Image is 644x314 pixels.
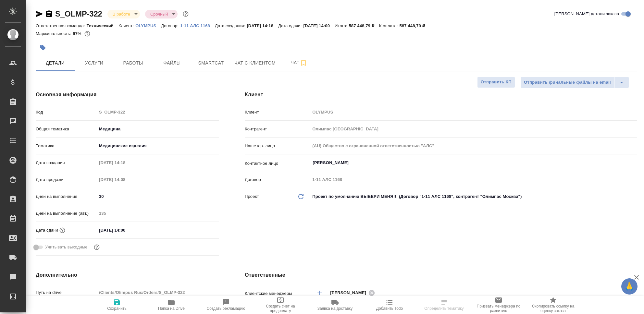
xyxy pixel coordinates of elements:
button: В работе [111,11,132,17]
span: Чат с клиентом [234,59,276,67]
input: Пустое поле [97,158,154,167]
button: Определить тематику [417,296,471,314]
p: Код [36,109,97,115]
input: Пустое поле [310,141,637,151]
span: Отправить финальные файлы на email [524,79,611,86]
div: split button [520,77,629,88]
p: 97% [73,31,83,36]
span: Папка на Drive [158,306,185,311]
button: Скопировать ссылку для ЯМессенджера [36,10,43,18]
span: Чат [283,59,315,67]
input: ✎ Введи что-нибудь [97,225,154,235]
span: [PERSON_NAME] [330,290,370,296]
p: Ответственная команда: [36,23,87,28]
span: Файлы [156,59,188,67]
div: Медицина [97,124,219,135]
button: Если добавить услуги и заполнить их объемом, то дата рассчитается автоматически [58,226,67,235]
button: 13181.20 RUB; [83,30,92,38]
input: ✎ Введи что-нибудь [97,192,219,201]
button: Срочный [148,11,170,17]
span: 🙏 [624,280,635,293]
p: Дней на выполнение [36,193,97,200]
p: Клиент: [118,23,135,28]
span: Услуги [79,59,110,67]
input: Пустое поле [97,175,154,184]
button: Open [633,162,635,163]
button: Добавить менеджера [312,285,328,301]
h4: Основная информация [36,91,219,99]
div: Проект по умолчанию ВЫБЕРИ МЕНЯ!!! (Договор "1-11 АЛС 1168", контрагент "Олимпас Москва") [310,191,637,202]
button: Папка на Drive [144,296,199,314]
span: Работы [118,59,149,67]
button: Выбери, если сб и вс нужно считать рабочими днями для выполнения заказа. [93,243,101,251]
input: Пустое поле [97,288,219,297]
span: Скопировать ссылку на оценку заказа [530,304,576,313]
h4: Клиент [245,91,637,99]
p: Путь на drive [36,289,97,296]
p: Дата сдачи: [278,23,303,28]
p: Контактное лицо [245,160,310,167]
p: Технический [87,23,118,28]
p: Маржинальность: [36,31,73,36]
span: Smartcat [195,59,227,67]
p: Договор: [161,23,180,28]
span: Создать рекламацию [207,306,245,311]
p: 587 448,79 ₽ [400,23,430,28]
p: К оплате: [379,23,400,28]
span: [PERSON_NAME] детали заказа [554,11,619,17]
h4: Ответственные [245,271,637,279]
p: Контрагент [245,126,310,132]
button: Сохранить [90,296,144,314]
p: Проект [245,193,259,200]
button: Заявка на доставку [308,296,362,314]
svg: Подписаться [300,59,307,67]
p: Клиентские менеджеры [245,290,310,297]
p: Договор [245,176,310,183]
p: Дата продажи [36,176,97,183]
div: [PERSON_NAME] [330,289,377,297]
p: Общая тематика [36,126,97,132]
p: Дата сдачи [36,227,58,234]
input: Пустое поле [310,107,637,117]
p: 1-11 АЛС 1168 [180,23,215,28]
a: 1-11 АЛС 1168 [180,23,215,28]
p: [DATE] 14:00 [303,23,335,28]
button: Добавить тэг [36,41,50,55]
button: 🙏 [621,278,638,295]
p: Клиент [245,109,310,115]
span: Определить тематику [424,306,464,311]
button: Скопировать ссылку [45,10,53,18]
p: Дата создания [36,160,97,166]
button: Добавить Todo [362,296,417,314]
p: Дней на выполнение (авт.) [36,210,97,217]
div: В работе [107,10,140,18]
div: В работе [145,10,178,18]
span: Детали [40,59,71,67]
p: OLYMPUS [135,23,161,28]
span: Учитывать выходные [45,244,88,250]
span: Создать счет на предоплату [257,304,304,313]
span: Сохранить [107,306,127,311]
p: Тематика [36,143,97,149]
button: Призвать менеджера по развитию [471,296,526,314]
p: Дата создания: [215,23,247,28]
button: Скопировать ссылку на оценку заказа [526,296,580,314]
input: Пустое поле [97,209,219,218]
button: Создать счет на предоплату [253,296,308,314]
a: S_OLMP-322 [55,9,102,18]
span: Заявка на доставку [317,306,353,311]
h4: Дополнительно [36,271,219,279]
span: Отправить КП [481,78,512,86]
input: Пустое поле [310,175,637,184]
button: Отправить КП [477,77,515,88]
div: Медицинские изделия [97,140,219,151]
button: Доп статусы указывают на важность/срочность заказа [181,10,190,18]
p: Наше юр. лицо [245,143,310,149]
span: Призвать менеджера по развитию [475,304,522,313]
button: Отправить финальные файлы на email [520,77,614,88]
input: Пустое поле [310,124,637,134]
input: Пустое поле [97,107,219,117]
p: 587 448,79 ₽ [349,23,379,28]
p: Итого: [335,23,349,28]
a: OLYMPUS [135,23,161,28]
